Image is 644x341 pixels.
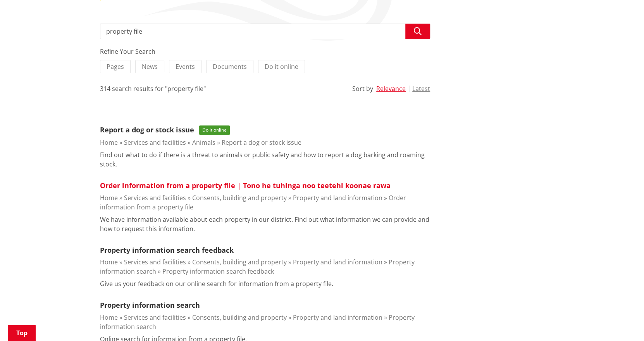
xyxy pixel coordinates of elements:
[376,85,406,92] button: Relevance
[162,267,274,276] a: Property information search feedback
[8,325,36,341] a: Top
[100,313,118,322] a: Home
[100,258,118,266] a: Home
[142,62,158,71] span: News
[199,125,230,135] span: Do it online
[293,313,382,322] a: Property and land information
[265,62,298,71] span: Do it online
[100,194,406,211] a: Order information from a property file
[107,62,124,71] span: Pages
[100,258,415,276] a: Property information search
[124,138,186,147] a: Services and facilities
[293,258,382,266] a: Property and land information
[124,258,186,266] a: Services and facilities
[100,215,430,233] p: We have information available about each property in our district. Find out what information we c...
[100,181,391,190] a: Order information from a property file | Tono he tuhinga noo teetehi koonae rawa
[124,194,186,202] a: Services and facilities
[412,85,430,92] button: Latest
[192,194,287,202] a: Consents, building and property
[192,138,215,147] a: Animals
[222,138,301,147] a: Report a dog or stock issue
[124,313,186,322] a: Services and facilities
[100,84,206,93] div: 314 search results for "property file"
[608,308,636,336] iframe: Messenger Launcher
[352,84,373,93] div: Sort by
[100,138,118,147] a: Home
[100,245,234,255] a: Property information search feedback
[293,194,382,202] a: Property and land information
[176,62,195,71] span: Events
[100,300,200,310] a: Property information search
[100,47,430,56] div: Refine Your Search
[100,150,430,169] p: Find out what to do if there is a threat to animals or public safety and how to report a dog bark...
[100,194,118,202] a: Home
[100,279,333,288] p: Give us your feedback on our online search for information from a property file.
[100,125,194,134] a: Report a dog or stock issue
[192,313,287,322] a: Consents, building and property
[100,24,430,39] input: Search input
[213,62,247,71] span: Documents
[192,258,287,266] a: Consents, building and property
[100,313,415,331] a: Property information search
